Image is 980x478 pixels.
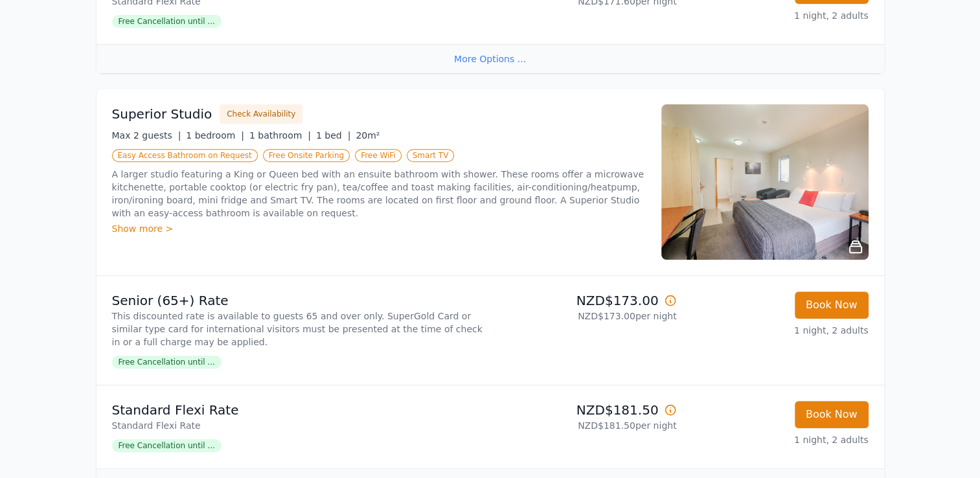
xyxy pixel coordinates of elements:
[112,401,485,419] p: Standard Flexi Rate
[249,130,311,141] span: 1 bathroom |
[112,419,485,432] p: Standard Flexi Rate
[112,310,485,348] p: This discounted rate is available to guests 65 and over only. SuperGold Card or similar type card...
[356,130,380,141] span: 20m²
[97,44,884,73] div: More Options ...
[496,401,677,419] p: NZD$181.50
[687,324,869,337] p: 1 night, 2 adults
[112,356,222,369] span: Free Cancellation until ...
[407,149,455,162] span: Smart TV
[687,433,869,446] p: 1 night, 2 adults
[112,149,258,162] span: Easy Access Bathroom on Request
[496,419,677,432] p: NZD$181.50 per night
[112,105,212,123] h3: Superior Studio
[795,291,869,319] button: Book Now
[496,310,677,323] p: NZD$173.00 per night
[316,130,350,141] span: 1 bed |
[220,104,302,124] button: Check Availability
[186,130,244,141] span: 1 bedroom |
[112,291,485,310] p: Senior (65+) Rate
[112,15,222,28] span: Free Cancellation until ...
[112,130,181,141] span: Max 2 guests |
[795,401,869,428] button: Book Now
[687,9,869,22] p: 1 night, 2 adults
[112,439,222,452] span: Free Cancellation until ...
[355,149,402,162] span: Free WiFi
[263,149,350,162] span: Free Onsite Parking
[112,222,646,235] div: Show more >
[112,168,646,220] p: A larger studio featuring a King or Queen bed with an ensuite bathroom with shower. These rooms o...
[496,291,677,310] p: NZD$173.00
